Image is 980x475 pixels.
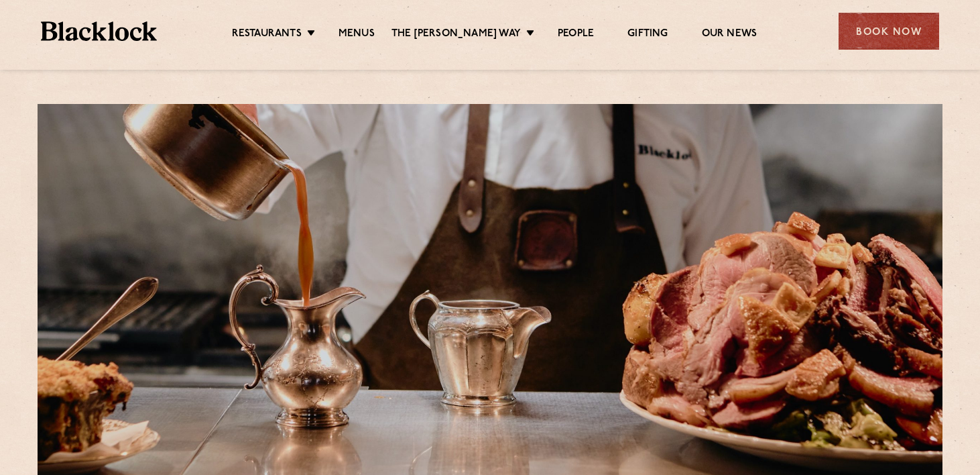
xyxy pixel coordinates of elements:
[627,28,668,42] a: Gifting
[232,28,302,42] a: Restaurants
[839,13,939,50] div: Book Now
[339,28,375,42] a: Menus
[558,28,594,42] a: People
[391,28,521,42] a: The [PERSON_NAME] Way
[702,28,757,42] a: Our News
[41,21,157,41] img: BL_Textured_Logo-footer-cropped.svg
